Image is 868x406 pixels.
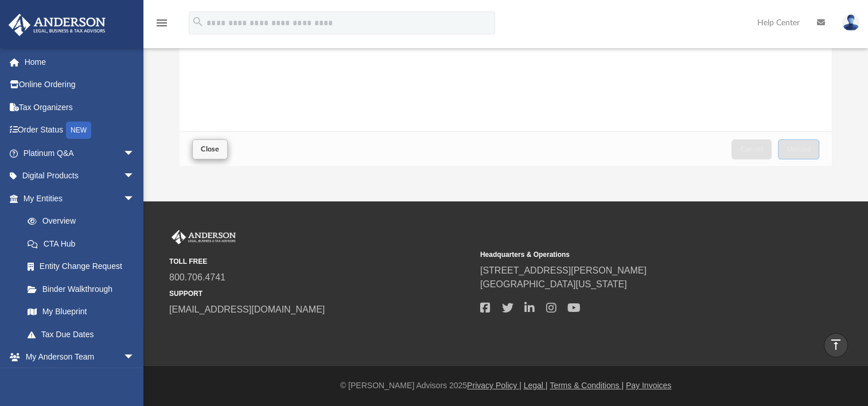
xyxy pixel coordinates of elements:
a: Home [8,50,152,73]
button: Upload [778,139,819,159]
a: [EMAIL_ADDRESS][DOMAIN_NAME] [169,304,325,314]
a: Platinum Q&Aarrow_drop_down [8,142,152,165]
img: User Pic [842,14,859,31]
button: Cancel [731,139,772,159]
div: © [PERSON_NAME] Advisors 2025 [143,380,868,392]
img: Anderson Advisors Platinum Portal [5,14,109,36]
a: Terms & Conditions | [550,381,624,390]
div: NEW [66,122,91,139]
span: Close [201,146,219,153]
a: Binder Walkthrough [16,278,152,300]
small: TOLL FREE [169,256,472,267]
a: Entity Change Request [16,255,152,278]
span: Cancel [740,146,763,153]
span: Upload [787,146,811,153]
small: Headquarters & Operations [480,249,783,260]
a: [GEOGRAPHIC_DATA][US_STATE] [480,279,627,289]
i: search [192,15,204,28]
button: Close [192,139,228,159]
span: arrow_drop_down [123,346,146,369]
a: 800.706.4741 [169,272,225,282]
a: Pay Invoices [626,381,671,390]
a: Overview [16,210,152,233]
a: Online Ordering [8,73,152,96]
span: arrow_drop_down [123,187,146,210]
a: vertical_align_top [824,333,848,357]
span: arrow_drop_down [123,165,146,188]
a: Privacy Policy | [467,381,521,390]
i: menu [155,16,169,30]
a: Tax Due Dates [16,323,152,346]
a: Order StatusNEW [8,119,152,142]
a: My Blueprint [16,300,146,323]
i: vertical_align_top [829,338,843,352]
a: Tax Organizers [8,96,152,119]
a: [STREET_ADDRESS][PERSON_NAME] [480,266,647,275]
a: Digital Productsarrow_drop_down [8,165,152,188]
a: CTA Hub [16,232,152,255]
img: Anderson Advisors Platinum Portal [169,230,238,245]
a: My Anderson Teamarrow_drop_down [8,346,146,369]
span: arrow_drop_down [123,142,146,165]
small: SUPPORT [169,288,472,299]
a: Legal | [524,381,548,390]
a: My Entitiesarrow_drop_down [8,187,152,210]
a: menu [155,22,169,30]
